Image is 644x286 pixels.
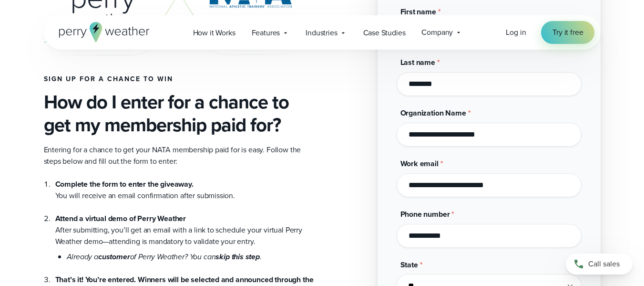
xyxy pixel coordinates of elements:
[400,209,450,220] span: Phone number
[506,27,526,38] a: Log in
[55,179,194,190] strong: Complete the form to enter the giveaway.
[44,144,315,167] p: Entering for a chance to get your NATA membership paid for is easy. Follow the steps below and fi...
[400,259,418,270] span: State
[552,27,583,38] span: Try it free
[363,27,406,39] span: Case Studies
[400,57,435,68] span: Last name
[44,75,315,83] h4: Sign up for a chance to win
[185,23,244,42] a: How it Works
[400,107,466,118] span: Organization Name
[67,251,262,262] em: Already a of Perry Weather? You can .
[355,23,414,42] a: Case Studies
[55,201,315,263] li: After submitting, you’ll get an email with a link to schedule your virtual Perry Weather demo—att...
[193,27,235,39] span: How it Works
[541,21,594,44] a: Try it free
[55,213,186,224] strong: Attend a virtual demo of Perry Weather
[252,27,280,39] span: Features
[421,27,453,38] span: Company
[98,251,130,262] strong: customer
[588,258,620,270] span: Call sales
[215,251,260,262] strong: skip this step
[400,158,439,169] span: Work email
[566,254,633,275] a: Call sales
[306,27,337,39] span: Industries
[55,179,315,201] li: You will receive an email confirmation after submission.
[400,6,436,17] span: First name
[44,91,315,137] h3: How do I enter for a chance to get my membership paid for?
